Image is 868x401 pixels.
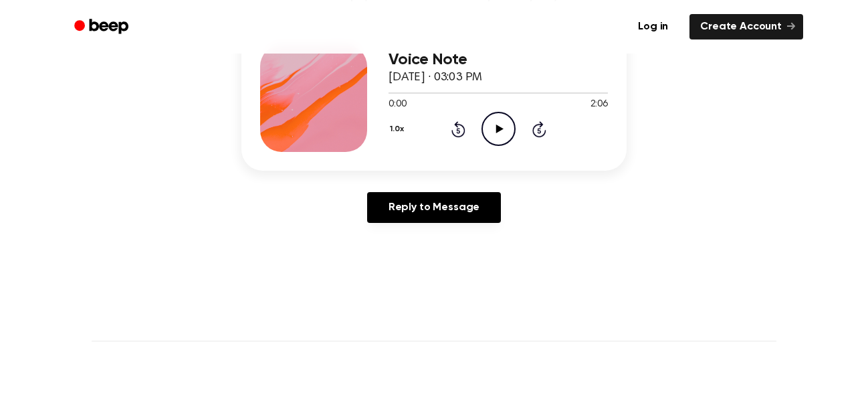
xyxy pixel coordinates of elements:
[65,14,140,40] a: Beep
[590,98,608,112] span: 2:06
[389,51,608,69] h3: Voice Note
[389,72,482,84] span: [DATE] · 03:03 PM
[389,98,406,112] span: 0:00
[689,14,803,39] a: Create Account
[625,11,681,42] a: Log in
[367,192,501,223] a: Reply to Message
[389,118,409,141] button: 1.0x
